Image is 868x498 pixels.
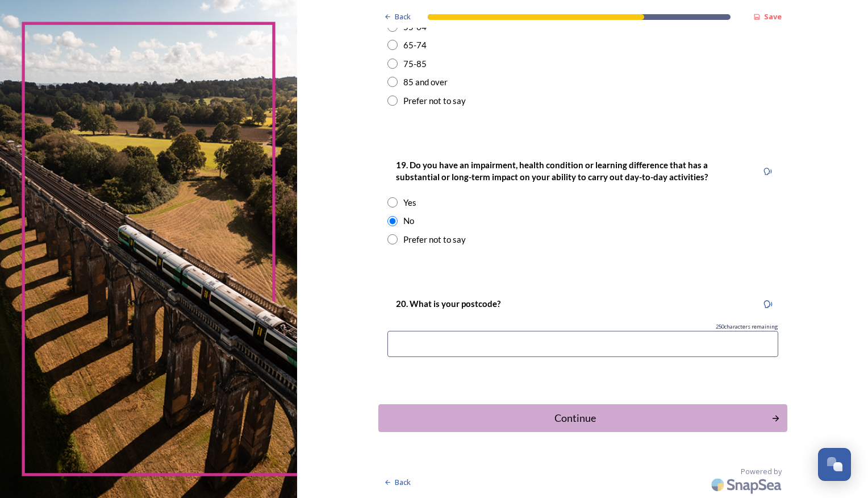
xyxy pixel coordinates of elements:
div: Continue [385,410,766,426]
button: Open Chat [818,448,851,481]
div: No [403,214,414,227]
div: Prefer not to say [403,233,466,246]
div: 85 and over [403,76,448,89]
button: Continue [378,404,787,432]
strong: 19. Do you have an impairment, health condition or learning difference that has a substantial or ... [396,160,710,182]
img: SnapSea Logo [708,471,787,498]
span: Back [395,11,411,22]
div: Yes [403,196,416,209]
strong: 20. What is your postcode? [396,298,500,309]
span: Back [395,477,411,488]
div: 75-85 [403,57,427,70]
div: 65-74 [403,39,427,52]
span: Powered by [741,466,782,477]
div: Prefer not to say [403,94,466,107]
strong: Save [764,11,782,22]
span: 250 characters remaining [716,323,778,331]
